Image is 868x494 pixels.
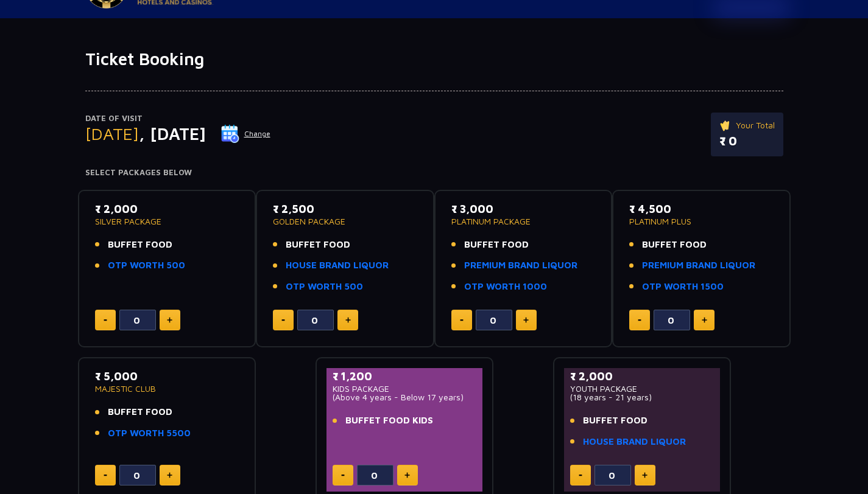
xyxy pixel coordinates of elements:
p: (Above 4 years - Below 17 years) [333,393,477,402]
p: MAJESTIC CLUB [95,384,239,393]
img: plus [345,317,351,323]
img: plus [167,472,172,478]
img: minus [104,475,107,476]
span: BUFFET FOOD KIDS [345,414,433,428]
p: ₹ 4,500 [629,201,774,217]
p: GOLDEN PACKAGE [273,217,417,226]
p: Your Total [719,119,775,132]
a: OTP WORTH 5500 [108,426,191,440]
span: , [DATE] [139,123,206,144]
p: KIDS PACKAGE [333,384,477,393]
a: OTP WORTH 500 [108,259,185,273]
span: [DATE] [85,123,139,144]
img: ticket [719,119,732,132]
p: (18 years - 21 years) [570,393,715,402]
p: ₹ 3,000 [451,201,596,217]
span: BUFFET FOOD [286,238,350,252]
p: PLATINUM PLUS [629,217,774,226]
a: OTP WORTH 500 [286,280,363,294]
p: ₹ 5,000 [95,368,239,384]
img: minus [460,319,464,321]
img: minus [579,475,582,476]
img: minus [341,475,345,476]
a: PREMIUM BRAND LIQUOR [464,259,577,273]
img: minus [104,319,107,321]
img: plus [404,472,410,478]
h1: Ticket Booking [85,49,783,69]
a: HOUSE BRAND LIQUOR [583,435,686,449]
p: ₹ 2,500 [273,201,417,217]
p: PLATINUM PACKAGE [451,217,596,226]
img: plus [702,317,707,323]
img: plus [523,317,529,323]
img: plus [642,472,647,478]
span: BUFFET FOOD [108,238,172,252]
span: BUFFET FOOD [583,414,647,428]
p: ₹ 2,000 [570,368,715,384]
img: minus [638,319,641,321]
a: HOUSE BRAND LIQUOR [286,259,389,273]
img: minus [281,319,285,321]
span: BUFFET FOOD [108,405,172,419]
p: YOUTH PACKAGE [570,384,715,393]
a: PREMIUM BRAND LIQUOR [642,259,755,273]
a: OTP WORTH 1500 [642,280,724,294]
p: ₹ 2,000 [95,201,239,217]
h4: Select Packages Below [85,168,783,178]
p: Date of Visit [85,113,271,125]
p: ₹ 0 [719,132,775,150]
span: BUFFET FOOD [464,238,529,252]
button: Change [221,124,271,144]
p: ₹ 1,200 [333,368,477,384]
img: plus [167,317,172,323]
a: OTP WORTH 1000 [464,280,547,294]
span: BUFFET FOOD [642,238,707,252]
p: SILVER PACKAGE [95,217,239,226]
